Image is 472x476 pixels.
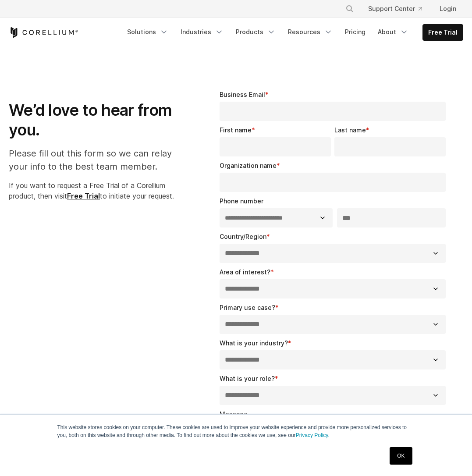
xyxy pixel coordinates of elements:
span: Country/Region [220,233,266,240]
a: Industries [175,24,229,40]
span: First name [220,126,252,134]
a: Corellium Home [9,27,78,38]
span: Organization name [220,162,277,169]
a: Privacy Policy. [296,432,330,438]
button: Search [342,1,358,17]
p: Please fill out this form so we can relay your info to the best team member. [9,147,188,173]
span: Business Email [220,91,265,98]
span: Last name [334,126,366,134]
a: Pricing [340,24,371,40]
p: If you want to request a Free Trial of a Corellium product, then visit to initiate your request. [9,180,188,201]
span: Message [220,410,248,418]
span: What is your industry? [220,339,288,347]
a: Support Center [361,1,429,17]
a: Solutions [122,24,174,40]
div: Navigation Menu [335,1,463,17]
span: Primary use case? [220,304,275,311]
a: Resources [283,24,338,40]
a: Free Trial [67,192,100,200]
div: Navigation Menu [122,24,463,41]
span: What is your role? [220,375,275,382]
span: Phone number [220,197,263,205]
a: Free Trial [423,25,463,40]
h1: We’d love to hear from you. [9,100,188,140]
p: This website stores cookies on your computer. These cookies are used to improve your website expe... [57,423,415,439]
a: Products [231,24,281,40]
a: About [373,24,414,40]
a: OK [390,447,412,465]
span: Area of interest? [220,268,270,276]
a: Login [433,1,463,17]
